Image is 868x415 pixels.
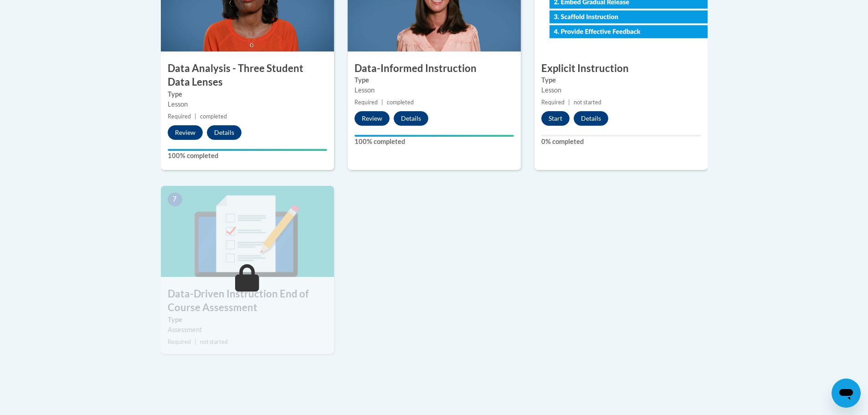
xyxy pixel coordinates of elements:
[168,338,191,345] span: Required
[568,99,570,106] span: |
[541,111,570,126] button: Start
[354,85,514,95] div: Lesson
[381,99,383,106] span: |
[574,111,608,126] button: Details
[354,99,378,106] span: Required
[354,75,514,85] label: Type
[168,113,191,120] span: Required
[168,315,327,325] label: Type
[207,125,241,140] button: Details
[387,99,414,106] span: completed
[168,325,327,335] div: Assessment
[354,135,514,137] div: Your progress
[168,125,203,140] button: Review
[394,111,428,126] button: Details
[200,338,228,345] span: not started
[168,89,327,99] label: Type
[534,61,708,76] h3: Explicit Instruction
[200,113,227,120] span: completed
[168,193,182,206] span: 7
[541,85,701,95] div: Lesson
[354,111,390,126] button: Review
[161,186,334,277] img: Course Image
[541,137,701,147] label: 0% completed
[195,338,196,345] span: |
[168,151,327,161] label: 100% completed
[161,287,334,315] h3: Data-Driven Instruction End of Course Assessment
[168,99,327,109] div: Lesson
[354,137,514,147] label: 100% completed
[541,99,565,106] span: Required
[348,61,521,76] h3: Data-Informed Instruction
[832,379,861,408] iframe: Button to launch messaging window
[168,149,327,151] div: Your progress
[574,99,601,106] span: not started
[195,113,196,120] span: |
[161,61,334,90] h3: Data Analysis - Three Student Data Lenses
[541,75,701,85] label: Type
